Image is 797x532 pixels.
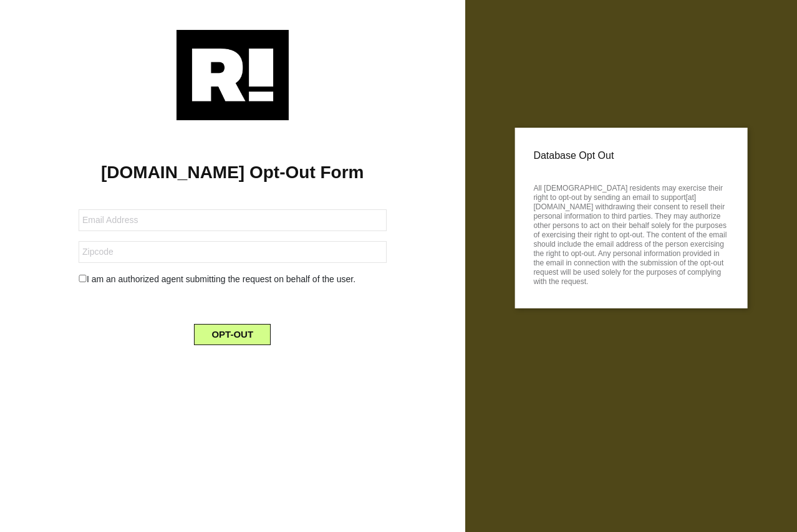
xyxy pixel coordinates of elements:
p: All [DEMOGRAPHIC_DATA] residents may exercise their right to opt-out by sending an email to suppo... [533,180,728,287]
button: OPT-OUT [194,324,271,345]
h1: [DOMAIN_NAME] Opt-Out Form [19,162,447,183]
img: Retention.com [176,30,289,120]
input: Email Address [79,209,387,231]
div: I am an authorized agent submitting the request on behalf of the user. [69,273,396,286]
p: Database Opt Out [533,146,728,165]
input: Zipcode [79,241,387,263]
